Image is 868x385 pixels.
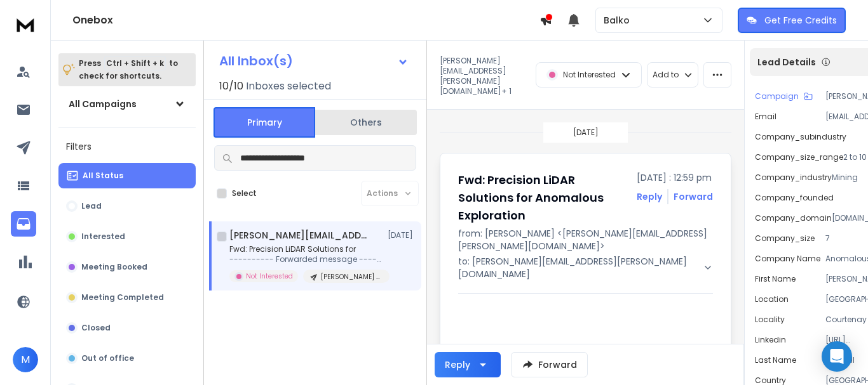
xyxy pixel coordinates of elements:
[604,14,635,27] p: Balko
[440,56,528,96] p: [PERSON_NAME][EMAIL_ADDRESS][PERSON_NAME][DOMAIN_NAME] + 1
[435,352,501,377] button: Reply
[13,347,38,372] button: M
[822,341,852,372] div: Open Intercom Messenger
[58,91,196,117] button: All Campaigns
[58,254,196,280] button: Meeting Booked
[755,294,789,304] p: location
[445,358,470,371] div: Reply
[229,229,369,242] h1: [PERSON_NAME][EMAIL_ADDRESS][PERSON_NAME][DOMAIN_NAME] +1
[58,193,196,219] button: Lead
[315,108,417,136] button: Others
[458,171,629,225] h1: Fwd: Precision LiDAR Solutions for Anomalous Exploration
[755,173,832,183] p: company_industry
[637,190,662,203] button: Reply
[58,138,196,155] h3: Filters
[755,274,796,284] p: First Name
[232,188,257,199] label: Select
[81,323,111,333] p: Closed
[81,292,164,303] p: Meeting Completed
[229,254,382,264] p: ---------- Forwarded message --------- From: Anomalous
[229,244,382,254] p: Fwd: Precision LiDAR Solutions for
[755,213,832,223] p: company_domain
[755,112,776,122] p: Email
[72,13,539,28] h1: Onebox
[755,254,820,264] p: Company Name
[219,55,293,67] h1: All Inbox(s)
[81,201,102,211] p: Lead
[83,171,123,181] p: All Status
[755,193,834,203] p: company_founded
[458,255,700,280] p: to: [PERSON_NAME][EMAIL_ADDRESS][PERSON_NAME][DOMAIN_NAME]
[637,171,713,184] p: [DATE] : 12:59 pm
[738,8,846,33] button: Get Free Credits
[563,70,616,80] p: Not Interested
[58,285,196,310] button: Meeting Completed
[58,224,196,249] button: Interested
[511,352,588,377] button: Forward
[573,127,599,138] p: [DATE]
[755,233,815,244] p: company_size
[388,230,416,240] p: [DATE]
[755,91,813,101] button: Campaign
[81,353,134,363] p: Out of office
[755,335,786,345] p: linkedin
[81,262,147,272] p: Meeting Booked
[755,91,799,101] p: Campaign
[674,190,713,203] div: Forward
[653,70,679,80] p: Add to
[13,13,38,36] img: logo
[58,346,196,371] button: Out of office
[757,56,816,69] p: Lead Details
[81,232,125,242] p: Interested
[104,56,166,70] span: Ctrl + Shift + k
[246,79,331,94] h3: Inboxes selected
[79,57,178,82] p: Press to check for shortcuts.
[755,152,843,162] p: company_size_range
[246,271,293,281] p: Not Interested
[458,227,713,252] p: from: [PERSON_NAME] <[PERSON_NAME][EMAIL_ADDRESS][PERSON_NAME][DOMAIN_NAME]>
[755,315,785,325] p: locality
[321,272,382,282] p: [PERSON_NAME] ROC 01
[764,14,837,27] p: Get Free Credits
[755,132,846,142] p: company_subindustry
[755,355,796,365] p: Last Name
[209,48,419,74] button: All Inbox(s)
[219,79,243,94] span: 10 / 10
[214,107,315,138] button: Primary
[69,98,137,110] h1: All Campaigns
[58,315,196,341] button: Closed
[58,163,196,188] button: All Status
